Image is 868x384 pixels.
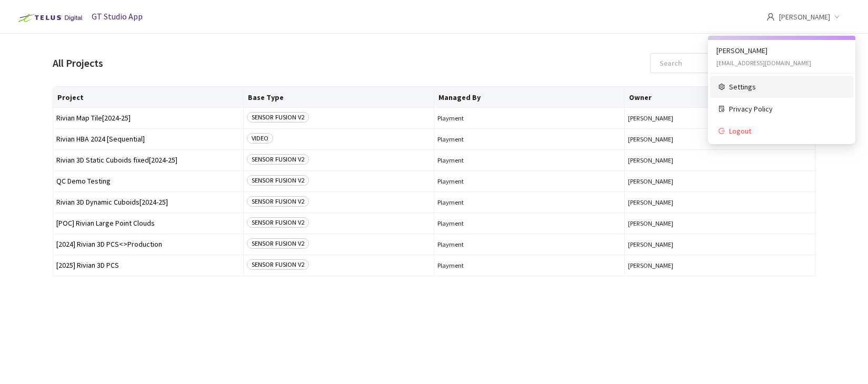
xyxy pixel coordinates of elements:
[729,125,845,137] span: Logout
[56,240,240,248] span: [2024] Rivian 3D PCS<>Production
[247,238,309,249] span: SENSOR FUSION V2
[628,114,812,122] button: [PERSON_NAME]
[628,135,812,143] button: [PERSON_NAME]
[719,106,725,112] span: file-protect
[247,154,309,165] span: SENSOR FUSION V2
[628,240,812,248] button: [PERSON_NAME]
[437,198,621,206] span: Playment
[437,156,621,164] span: Playment
[437,219,621,227] span: Playment
[719,128,725,134] span: logout
[628,198,812,206] button: [PERSON_NAME]
[628,177,812,185] button: [PERSON_NAME]
[247,217,309,228] span: SENSOR FUSION V2
[53,56,103,71] div: All Projects
[628,261,812,269] button: [PERSON_NAME]
[247,259,309,270] span: SENSOR FUSION V2
[247,112,309,123] span: SENSOR FUSION V2
[56,114,240,122] span: Rivian Map Tile[2024-25]
[247,196,309,207] span: SENSOR FUSION V2
[628,219,812,227] button: [PERSON_NAME]
[56,198,240,206] span: Rivian 3D Dynamic Cuboids[2024-25]
[437,261,621,269] span: Playment
[247,133,273,144] span: VIDEO
[56,156,240,164] span: Rivian 3D Static Cuboids fixed[2024-25]
[56,219,240,227] span: [POC] Rivian Large Point Clouds
[92,11,143,22] span: GT Studio App
[834,14,840,19] span: down
[244,87,434,108] th: Base Type
[434,87,625,108] th: Managed By
[628,156,812,164] button: [PERSON_NAME]
[625,87,815,108] th: Owner
[437,177,621,185] span: Playment
[56,177,240,185] span: QC Demo Testing
[766,13,775,21] span: user
[729,81,845,93] span: Settings
[437,240,621,248] span: Playment
[247,175,309,186] span: SENSOR FUSION V2
[729,103,845,115] span: Privacy Policy
[13,9,86,26] img: Telus
[437,135,621,143] span: Playment
[56,135,240,143] span: Rivian HBA 2024 [Sequential]
[53,87,244,108] th: Project
[653,54,765,73] input: Search
[56,261,240,269] span: [2025] Rivian 3D PCS
[719,84,725,90] span: setting
[437,114,621,122] span: Playment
